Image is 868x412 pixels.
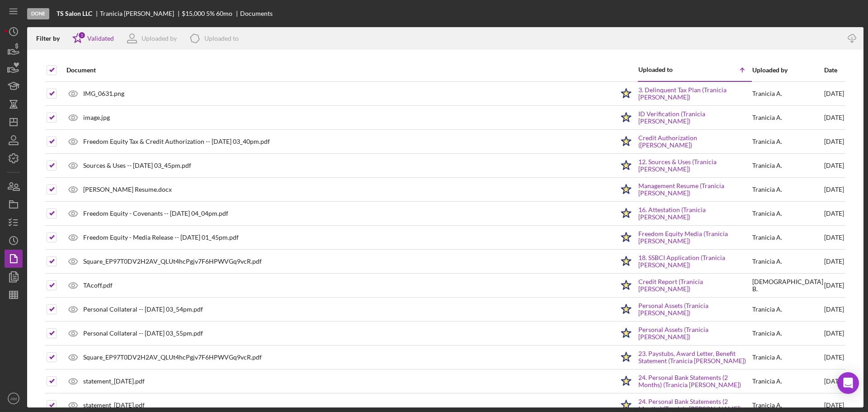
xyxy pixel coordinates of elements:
[83,114,110,121] div: image.jpg
[752,90,782,97] div: Tranicia A .
[638,350,751,365] a: 23. Paystubs, Award Letter, Benefit Statement (Tranicia [PERSON_NAME])
[204,35,239,42] div: Uploaded to
[752,330,782,337] div: Tranicia A .
[66,66,614,74] div: Document
[752,138,782,145] div: Tranicia A .
[638,158,751,173] a: 12. Sources & Uses (Tranicia [PERSON_NAME])
[638,374,751,388] a: 24. Personal Bank Statements (2 Months) (Tranicia [PERSON_NAME])
[83,138,270,145] div: Freedom Equity Tax & Credit Authorization -- [DATE] 03_40pm.pdf
[824,130,844,153] div: [DATE]
[824,322,844,345] div: [DATE]
[240,10,273,17] div: Documents
[83,258,262,265] div: Square_EP97T0DV2H2AV_QLUt4hcPgjv7F6HPWVGq9vcR.pdf
[638,110,751,125] a: ID Verification (Tranicia [PERSON_NAME])
[824,66,844,74] div: Date
[87,35,114,42] div: Validated
[100,10,182,17] div: Tranicia [PERSON_NAME]
[638,230,751,245] a: Freedom Equity Media (Tranicia [PERSON_NAME])
[824,370,844,393] div: [DATE]
[752,66,823,74] div: Uploaded by
[837,372,859,394] div: Open Intercom Messenger
[752,162,782,169] div: Tranicia A .
[83,402,145,409] div: statement_[DATE].pdf
[83,306,203,313] div: Personal Collateral -- [DATE] 03_54pm.pdf
[83,162,191,169] div: Sources & Uses -- [DATE] 03_45pm.pdf
[83,210,228,217] div: Freedom Equity - Covenants -- [DATE] 04_04pm.pdf
[83,186,172,193] div: [PERSON_NAME] Resume.docx
[824,82,844,105] div: [DATE]
[10,396,17,401] text: AM
[752,306,782,313] div: Tranicia A .
[752,278,823,293] div: [DEMOGRAPHIC_DATA] B .
[83,234,239,241] div: Freedom Equity - Media Release -- [DATE] 01_45pm.pdf
[638,326,751,341] a: Personal Assets (Tranicia [PERSON_NAME])
[83,90,124,97] div: IMG_0631.png
[638,206,751,221] a: 16. Attestation (Tranicia [PERSON_NAME])
[752,258,782,265] div: Tranicia A .
[638,66,695,73] div: Uploaded to
[182,10,205,17] div: $15,000
[638,182,751,197] a: Management Resume (Tranicia [PERSON_NAME])
[752,114,782,121] div: Tranicia A .
[752,402,782,409] div: Tranicia A .
[824,154,844,177] div: [DATE]
[824,202,844,225] div: [DATE]
[752,378,782,385] div: Tranicia A .
[638,254,751,269] a: 18. SSBCI Application (Tranicia [PERSON_NAME])
[638,134,751,149] a: Credit Authorization ([PERSON_NAME])
[824,346,844,369] div: [DATE]
[5,389,23,407] button: AM
[78,31,86,39] div: 1
[206,10,215,17] div: 5 %
[824,106,844,129] div: [DATE]
[824,274,844,297] div: [DATE]
[83,378,145,385] div: statement_[DATE].pdf
[57,10,92,17] b: TS Salon LLC
[824,250,844,273] div: [DATE]
[83,354,262,361] div: Square_EP97T0DV2H2AV_QLUt4hcPgjv7F6HPWVGq9vcR.pdf
[752,354,782,361] div: Tranicia A .
[824,226,844,249] div: [DATE]
[638,278,751,293] a: Credit Report (Tranicia [PERSON_NAME])
[83,282,113,289] div: TAcoff.pdf
[36,35,66,42] div: Filter by
[83,330,203,337] div: Personal Collateral -- [DATE] 03_55pm.pdf
[216,10,232,17] div: 60 mo
[824,178,844,201] div: [DATE]
[752,210,782,217] div: Tranicia A .
[752,186,782,193] div: Tranicia A .
[27,8,49,19] div: Done
[638,86,751,101] a: 3. Delinquent Tax Plan (Tranicia [PERSON_NAME])
[142,35,177,42] div: Uploaded by
[638,302,751,317] a: Personal Assets (Tranicia [PERSON_NAME])
[752,234,782,241] div: Tranicia A .
[824,298,844,321] div: [DATE]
